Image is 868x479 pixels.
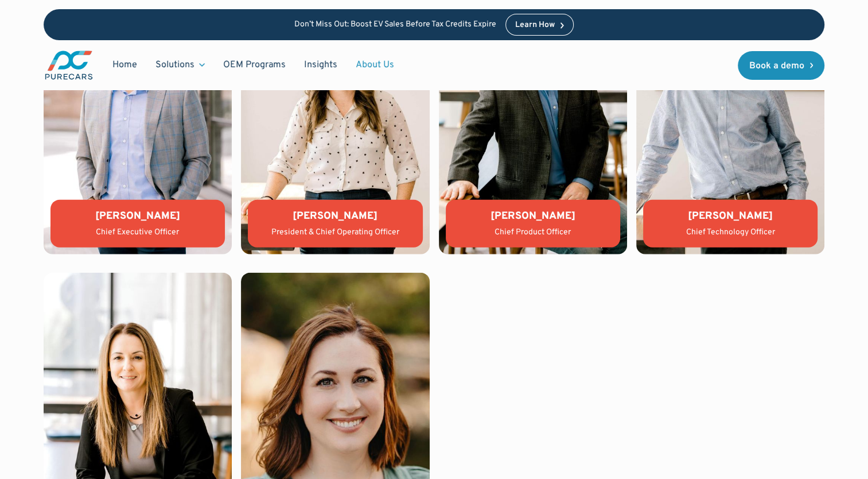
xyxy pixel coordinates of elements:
[60,209,216,223] div: [PERSON_NAME]
[738,51,825,80] a: Book a demo
[103,54,146,76] a: Home
[257,209,413,223] div: [PERSON_NAME]
[515,21,555,29] div: Learn How
[155,59,194,71] div: Solutions
[652,209,808,223] div: [PERSON_NAME]
[294,20,496,30] p: Don’t Miss Out: Boost EV Sales Before Tax Credits Expire
[214,54,295,76] a: OEM Programs
[44,49,94,81] a: main
[652,227,808,238] div: Chief Technology Officer
[455,227,611,238] div: Chief Product Officer
[347,54,403,76] a: About Us
[146,54,214,76] div: Solutions
[60,227,216,238] div: Chief Executive Officer
[44,49,94,81] img: purecars logo
[455,209,611,223] div: [PERSON_NAME]
[749,61,804,71] div: Book a demo
[257,227,413,238] div: President & Chief Operating Officer
[505,14,574,36] a: Learn How
[295,54,347,76] a: Insights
